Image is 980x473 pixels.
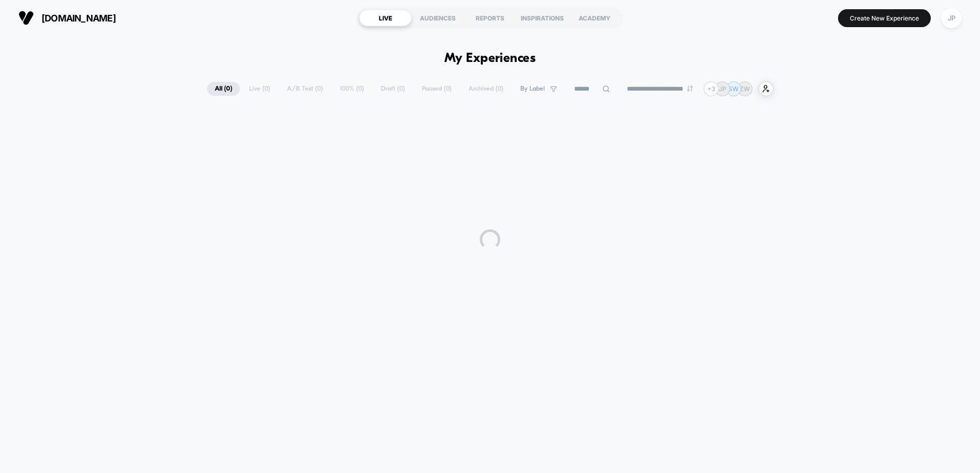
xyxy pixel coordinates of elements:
h1: My Experiences [444,51,536,66]
span: By Label [520,85,545,93]
button: JP [938,8,965,29]
div: INSPIRATIONS [516,10,568,26]
div: LIVE [359,10,412,26]
div: JP [942,8,962,28]
span: [DOMAIN_NAME] [42,13,116,24]
div: + 3 [704,81,719,96]
div: AUDIENCES [412,10,464,26]
button: Create New Experience [838,9,931,27]
p: SW [728,85,739,93]
button: [DOMAIN_NAME] [15,10,119,26]
p: ZW [740,85,750,93]
img: Visually logo [18,10,34,26]
img: end [687,85,693,92]
p: JP [719,85,726,93]
span: All ( 0 ) [207,82,240,96]
div: REPORTS [464,10,516,26]
div: ACADEMY [568,10,621,26]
